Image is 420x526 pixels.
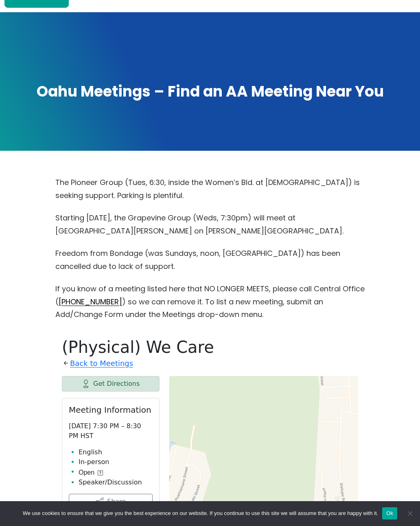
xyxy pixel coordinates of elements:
[69,405,153,415] h2: Meeting Information
[79,447,153,457] li: English
[69,421,153,441] p: [DATE] 7:30 PM – 8:30 PM HST
[23,509,378,517] span: We use cookies to ensure that we give you the best experience on our website. If you continue to ...
[79,478,153,487] li: Speaker/Discussion
[79,468,94,478] span: Open
[79,457,153,467] li: In-person
[55,176,365,202] p: The Pioneer Group (Tues, 6:30, inside the Women’s Bld. at [DEMOGRAPHIC_DATA]) is seeking support....
[55,247,365,273] p: Freedom from Bondage (was Sundays, noon, [GEOGRAPHIC_DATA]) has been cancelled due to lack of sup...
[62,337,358,357] h1: (Physical) We Care
[62,376,160,392] a: Get Directions
[7,82,413,102] h1: Oahu Meetings – Find an AA Meeting Near You
[70,357,133,370] a: Back to Meetings
[69,494,153,509] button: Share
[406,509,414,517] span: No
[79,468,103,478] button: Open
[55,211,365,237] p: Starting [DATE], the Grapevine Group (Weds, 7:30pm) will meet at [GEOGRAPHIC_DATA][PERSON_NAME] o...
[55,282,365,321] p: If you know of a meeting listed here that NO LONGER MEETS, please call Central Office ( ) so we c...
[382,507,397,519] button: Ok
[59,297,122,307] a: [PHONE_NUMBER]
